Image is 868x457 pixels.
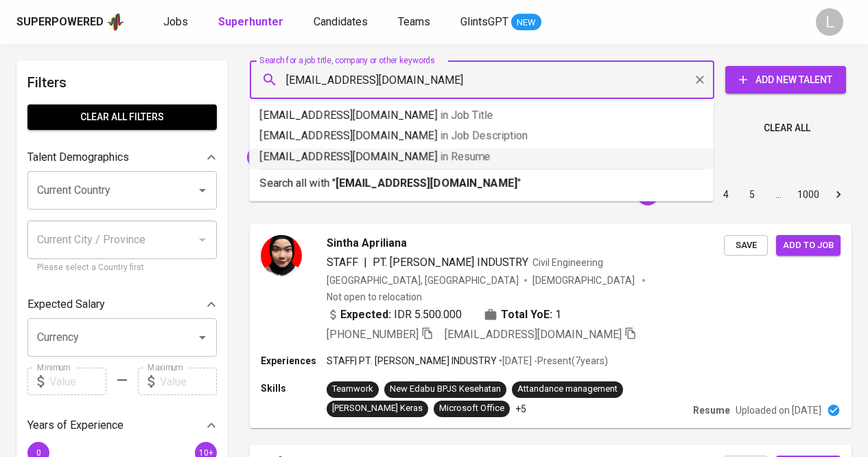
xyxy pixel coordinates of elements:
p: Expected Salary [27,296,105,313]
span: Save [731,238,761,254]
span: in Resume [440,150,491,163]
p: [EMAIL_ADDRESS][DOMAIN_NAME] [260,107,703,124]
span: Add to job [783,238,834,254]
span: Jobs [163,15,188,28]
p: [EMAIL_ADDRESS][DOMAIN_NAME] [260,148,703,165]
img: app logo [106,12,125,32]
a: Jobs [163,14,191,31]
span: 1 [555,306,561,323]
div: Talent Demographics [27,144,217,171]
button: Go to page 5 [741,183,763,205]
span: in Job Description [440,129,528,142]
b: [EMAIL_ADDRESS][DOMAIN_NAME] [336,177,517,190]
button: Go to page 4 [715,183,737,205]
span: [PHONE_NUMBER] [327,328,419,341]
button: Go to page 1000 [793,183,823,205]
div: L [816,8,843,36]
div: Microsoft Office [439,402,504,415]
a: GlintsGPT NEW [460,14,541,31]
a: Superhunter [218,14,286,31]
div: "Sintha Apriliana" [247,146,349,168]
button: Open [193,181,212,200]
p: Not open to relocation [327,290,422,304]
button: Open [193,328,212,347]
p: [EMAIL_ADDRESS][DOMAIN_NAME] [260,128,703,144]
button: Go to next page [828,183,849,205]
b: Expected: [340,306,391,323]
p: STAFF | PT. [PERSON_NAME] INDUSTRY [327,354,497,368]
span: GlintsGPT [460,15,508,28]
span: Clear All [764,120,810,137]
p: Uploaded on [DATE] [736,403,821,417]
span: in Job Title [440,109,493,122]
span: Add New Talent [736,71,835,89]
p: +5 [515,402,526,416]
div: Superpowered [16,14,104,30]
span: Civil Engineering [532,257,603,268]
b: Superhunter [218,15,283,28]
button: Clear All [758,115,816,141]
span: "Sintha Apriliana" [247,151,334,164]
div: [GEOGRAPHIC_DATA], [GEOGRAPHIC_DATA] [327,274,519,287]
a: Teams [398,14,433,31]
p: Search all with " " [260,175,703,192]
a: Superpoweredapp logo [16,12,125,32]
button: Clear All filters [27,104,217,130]
div: … [767,188,789,201]
div: Teamwork [332,383,373,396]
button: Add New Talent [725,66,846,93]
div: IDR 5.500.000 [327,306,462,323]
p: Resume [693,403,730,417]
div: Years of Experience [27,412,217,439]
b: Total YoE: [501,306,552,323]
span: Teams [398,15,430,28]
span: | [364,254,367,271]
div: [PERSON_NAME] Keras [332,402,423,415]
input: Value [160,368,217,395]
p: Skills [261,381,327,395]
nav: pagination navigation [609,183,852,205]
span: PT. [PERSON_NAME] INDUSTRY [373,256,528,269]
span: STAFF [327,256,358,269]
p: Experiences [261,354,327,368]
a: Sintha AprilianaSTAFF|PT. [PERSON_NAME] INDUSTRYCivil Engineering[GEOGRAPHIC_DATA], [GEOGRAPHIC_D... [250,224,852,428]
span: [EMAIL_ADDRESS][DOMAIN_NAME] [445,328,622,341]
span: Sintha Apriliana [327,235,407,252]
p: Please select a Country first [37,261,207,275]
img: 3acaa45b90e48bfcd1486e0fcb13eaeb.jpg [261,235,302,276]
button: Clear [690,70,709,89]
h6: Filters [27,71,217,93]
input: Value [49,368,106,395]
span: [DEMOGRAPHIC_DATA] [532,274,637,287]
p: Years of Experience [27,417,124,434]
a: Candidates [314,14,371,31]
button: Add to job [776,235,841,256]
span: NEW [511,16,541,30]
button: Save [724,235,768,256]
div: Attandance management [517,383,618,396]
p: Talent Demographics [27,149,129,166]
p: • [DATE] - Present ( 7 years ) [497,354,608,368]
span: Candidates [314,15,368,28]
div: Expected Salary [27,291,217,318]
span: Clear All filters [38,109,206,126]
div: New Edabu BPJS Kesehatan [390,383,501,396]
